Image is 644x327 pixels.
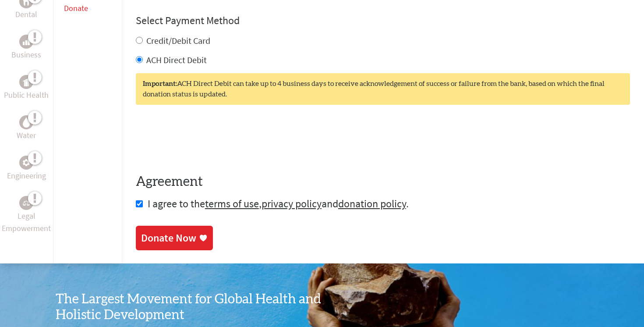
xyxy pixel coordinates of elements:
[19,35,33,49] div: Business
[19,115,33,129] div: Water
[136,122,269,156] iframe: reCAPTCHA
[15,8,37,21] p: Dental
[7,156,46,182] a: EngineeringEngineering
[2,210,51,235] p: Legal Empowerment
[262,197,322,210] a: privacy policy
[146,54,207,65] label: ACH Direct Debit
[23,200,30,206] img: Legal Empowerment
[143,80,177,87] strong: Important:
[17,115,36,142] a: WaterWater
[19,75,33,89] div: Public Health
[56,291,322,323] h3: The Largest Movement for Global Health and Holistic Development
[136,14,630,28] h4: Select Payment Method
[338,197,406,210] a: donation policy
[23,38,30,45] img: Business
[148,197,409,210] span: I agree to the , and .
[23,117,30,128] img: Water
[136,226,213,250] a: Donate Now
[146,35,210,46] label: Credit/Debit Card
[2,196,51,235] a: Legal EmpowermentLegal Empowerment
[205,197,259,210] a: terms of use
[64,3,88,13] a: Donate
[136,73,630,105] div: ACH Direct Debit can take up to 4 business days to receive acknowledgement of success or failure ...
[4,75,49,101] a: Public HealthPublic Health
[23,78,30,86] img: Public Health
[11,35,41,61] a: BusinessBusiness
[141,231,196,245] div: Donate Now
[19,196,33,210] div: Legal Empowerment
[23,159,30,166] img: Engineering
[19,156,33,170] div: Engineering
[7,170,46,182] p: Engineering
[17,129,36,142] p: Water
[4,89,49,101] p: Public Health
[11,49,41,61] p: Business
[136,174,630,190] h4: Agreement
